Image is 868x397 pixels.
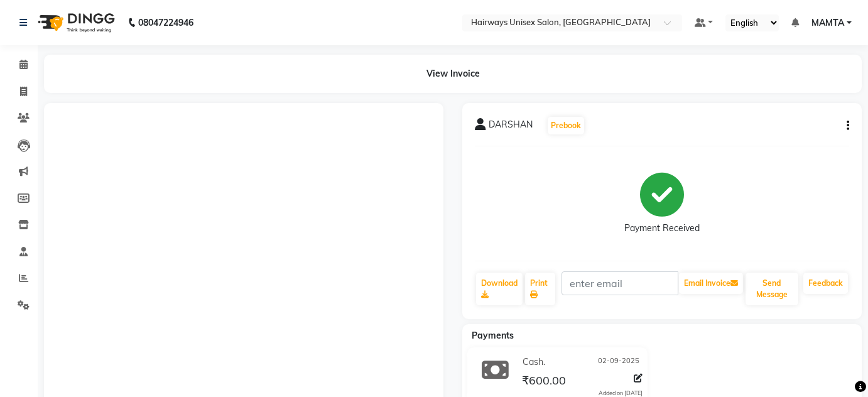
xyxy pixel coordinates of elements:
span: MAMTA [811,16,844,30]
span: 02-09-2025 [598,356,639,369]
span: ₹600.00 [522,373,566,391]
span: Payments [472,330,514,341]
span: DARSHAN [489,118,533,136]
div: View Invoice [44,55,862,93]
span: Cash. [523,356,545,369]
a: Feedback [803,273,848,294]
input: enter email [561,271,678,295]
b: 08047224946 [138,5,193,40]
button: Email Invoice [679,273,743,294]
img: logo [32,5,118,40]
div: Payment Received [624,222,700,235]
button: Prebook [548,117,584,134]
button: Send Message [746,273,798,305]
a: Print [525,273,555,305]
a: Download [476,273,523,305]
